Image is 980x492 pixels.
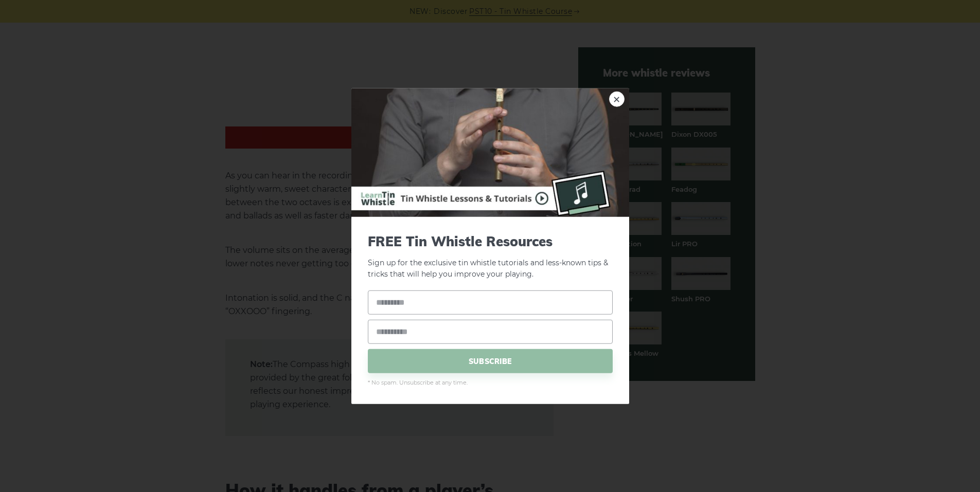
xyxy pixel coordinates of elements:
[368,233,613,249] span: FREE Tin Whistle Resources
[368,378,613,388] span: * No spam. Unsubscribe at any time.
[351,88,629,216] img: Tin Whistle Buying Guide Preview
[368,233,613,280] p: Sign up for the exclusive tin whistle tutorials and less-known tips & tricks that will help you i...
[368,349,613,373] span: SUBSCRIBE
[609,91,625,106] a: ×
